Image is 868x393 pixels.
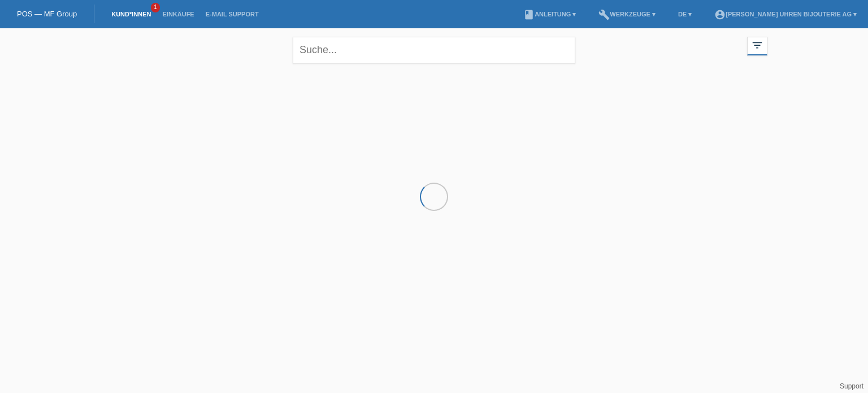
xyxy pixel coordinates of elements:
a: account_circle[PERSON_NAME] Uhren Bijouterie AG ▾ [709,11,862,18]
span: 1 [151,3,160,12]
i: build [598,9,610,20]
a: Kund*innen [106,11,157,18]
a: DE ▾ [672,11,697,18]
a: POS — MF Group [17,10,77,18]
a: Support [840,382,863,390]
a: buildWerkzeuge ▾ [593,11,661,18]
i: book [523,9,535,20]
a: Einkäufe [157,11,199,18]
i: account_circle [714,9,726,20]
i: filter_list [751,39,763,51]
a: E-Mail Support [200,11,264,18]
a: bookAnleitung ▾ [518,11,581,18]
input: Suche... [293,37,575,63]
